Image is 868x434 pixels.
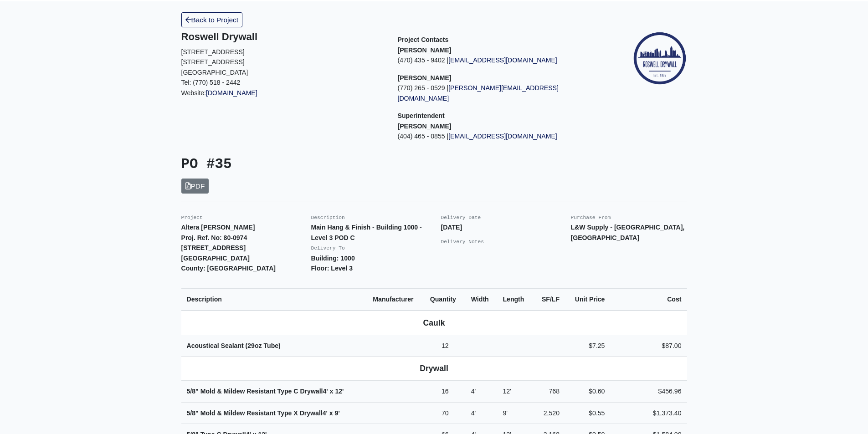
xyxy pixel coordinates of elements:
a: [DOMAIN_NAME] [206,89,257,97]
span: x [329,409,333,417]
td: 16 [425,381,466,403]
small: Purchase From [571,215,611,220]
strong: [PERSON_NAME] [398,123,452,130]
small: Delivery Date [441,215,481,220]
h3: PO #35 [181,156,427,173]
th: Width [466,288,498,310]
div: Website: [181,31,384,98]
p: (404) 465 - 0855 | [398,131,601,142]
td: 70 [425,402,466,424]
span: Project Contacts [398,36,449,43]
p: L&W Supply - [GEOGRAPHIC_DATA], [GEOGRAPHIC_DATA] [571,222,687,243]
span: 4' [323,409,328,417]
strong: 5/8" Mold & Mildew Resistant Type C Drywall [187,388,344,395]
strong: [PERSON_NAME] [398,74,452,82]
span: 4' [471,409,476,417]
strong: [STREET_ADDRESS] [181,244,246,251]
small: Project [181,215,203,220]
a: [EMAIL_ADDRESS][DOMAIN_NAME] [448,133,557,140]
h5: Roswell Drywall [181,31,384,43]
strong: Floor: Level 3 [311,265,353,272]
th: Cost [610,288,687,310]
span: Superintendent [398,112,445,119]
td: $87.00 [610,335,687,357]
span: 4' [323,388,328,395]
td: 12 [425,335,466,357]
strong: Proj. Ref. No: 80-0974 [181,234,247,241]
th: Description [181,288,368,310]
strong: [DATE] [441,224,462,231]
span: 12' [335,388,344,395]
a: Back to Project [181,12,243,27]
p: [GEOGRAPHIC_DATA] [181,67,384,78]
small: Delivery To [311,245,345,251]
strong: Acoustical Sealant (29oz Tube) [187,342,281,349]
p: [STREET_ADDRESS] [181,57,384,67]
th: SF/LF [533,288,565,310]
strong: County: [GEOGRAPHIC_DATA] [181,265,276,272]
span: x [330,388,334,395]
strong: Altera [PERSON_NAME] [181,224,255,231]
strong: [PERSON_NAME] [398,46,452,54]
th: Length [497,288,533,310]
strong: Building: 1000 [311,255,355,262]
a: [EMAIL_ADDRESS][DOMAIN_NAME] [448,56,557,64]
b: Caulk [423,318,445,327]
td: $0.60 [565,381,610,403]
strong: 5/8" Mold & Mildew Resistant Type X Drywall [187,409,340,417]
a: PDF [181,179,209,194]
span: 9' [503,409,508,417]
td: $456.96 [610,381,687,403]
span: 12' [503,388,511,395]
span: 4' [471,388,476,395]
td: $0.55 [565,402,610,424]
p: [STREET_ADDRESS] [181,47,384,57]
td: $1,373.40 [610,402,687,424]
td: $7.25 [565,335,610,357]
span: 9' [335,409,340,417]
strong: Main Hang & Finish - Building 1000 - Level 3 POD C [311,224,422,241]
td: 768 [533,381,565,403]
p: Tel: (770) 518 - 2442 [181,77,384,88]
a: [PERSON_NAME][EMAIL_ADDRESS][DOMAIN_NAME] [398,84,559,102]
p: (470) 435 - 9402 | [398,55,601,66]
p: (770) 265 - 0529 | [398,83,601,103]
th: Quantity [425,288,466,310]
small: Delivery Notes [441,239,484,245]
th: Unit Price [565,288,610,310]
b: Drywall [420,364,448,373]
th: Manufacturer [367,288,424,310]
strong: [GEOGRAPHIC_DATA] [181,255,250,262]
small: Description [311,215,345,220]
td: 2,520 [533,402,565,424]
